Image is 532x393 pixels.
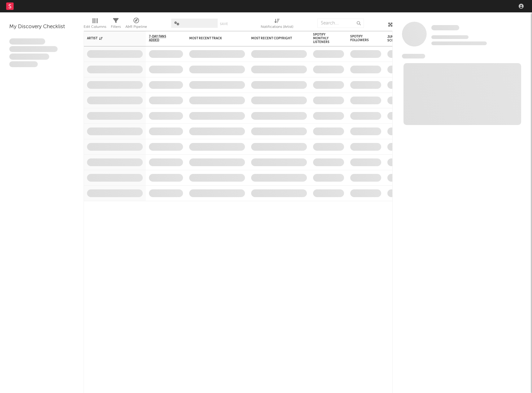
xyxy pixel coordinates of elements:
a: Some Artist [431,25,459,31]
div: Spotify Followers [350,35,372,42]
div: Jump Score [387,35,403,42]
div: A&R Pipeline [125,23,147,31]
div: Spotify Monthly Listeners [313,33,335,44]
div: My Discovery Checklist [9,23,74,31]
span: Praesent ac interdum [9,54,49,60]
div: Most Recent Copyright [251,37,298,40]
input: Search... [317,19,364,28]
span: Lorem ipsum dolor [9,38,45,45]
div: Most Recent Track [189,37,236,40]
div: Edit Columns [84,15,106,33]
div: Filters [111,23,121,31]
span: Some Artist [431,25,459,30]
span: Tracking Since: [DATE] [431,35,469,39]
span: News Feed [402,54,425,58]
span: Integer aliquet in purus et [9,46,58,52]
span: 0 fans last week [431,41,487,45]
span: 7-Day Fans Added [149,35,174,42]
div: A&R Pipeline [125,15,147,33]
span: Aliquam viverra [9,61,38,67]
div: Filters [111,15,121,33]
div: Edit Columns [84,23,106,31]
button: Save [220,22,228,26]
div: Artist [87,37,133,40]
div: Notifications (Artist) [261,15,293,33]
div: Notifications (Artist) [261,23,293,31]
